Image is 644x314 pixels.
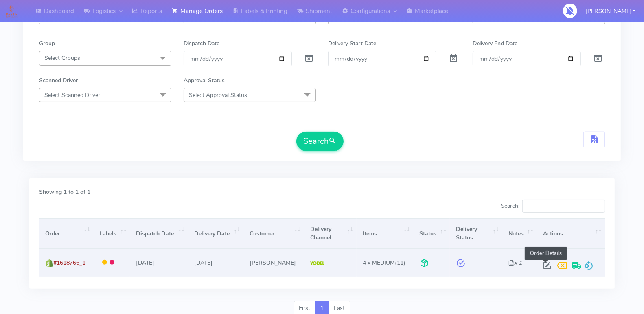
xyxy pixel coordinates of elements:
[363,259,405,267] span: (11)
[357,218,414,249] th: Items: activate to sort column ascending
[44,54,80,62] span: Select Groups
[243,218,304,249] th: Customer: activate to sort column ascending
[450,218,502,249] th: Delivery Status: activate to sort column ascending
[130,218,188,249] th: Dispatch Date: activate to sort column ascending
[130,249,188,276] td: [DATE]
[45,259,53,267] img: shopify.png
[44,91,100,99] span: Select Scanned Driver
[184,76,225,85] label: Approval Status
[508,259,522,267] i: x 1
[413,218,450,249] th: Status: activate to sort column ascending
[184,39,219,48] label: Dispatch Date
[39,76,78,85] label: Scanned Driver
[537,218,605,249] th: Actions: activate to sort column ascending
[328,39,376,48] label: Delivery Start Date
[304,218,357,249] th: Delivery Channel: activate to sort column ascending
[93,218,130,249] th: Labels: activate to sort column ascending
[39,218,93,249] th: Order: activate to sort column ascending
[243,249,304,276] td: [PERSON_NAME]
[310,261,324,266] img: Yodel
[522,200,605,213] input: Search:
[39,188,90,196] label: Showing 1 to 1 of 1
[39,39,55,48] label: Group
[296,132,344,151] button: Search
[473,39,517,48] label: Delivery End Date
[501,200,605,213] label: Search:
[53,259,85,267] span: #1618766_1
[502,218,537,249] th: Notes: activate to sort column ascending
[189,91,247,99] span: Select Approval Status
[188,249,243,276] td: [DATE]
[363,259,395,267] span: 4 x MEDIUM
[580,3,642,20] button: [PERSON_NAME]
[188,218,243,249] th: Delivery Date: activate to sort column ascending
